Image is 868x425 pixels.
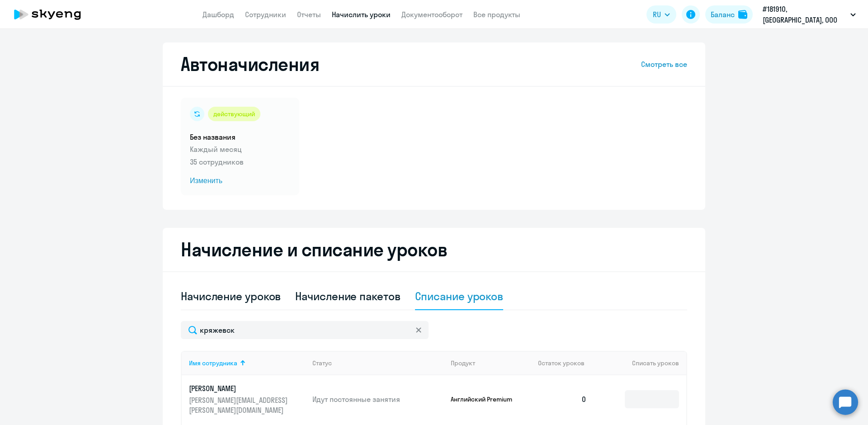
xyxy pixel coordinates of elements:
div: Статус [312,359,443,367]
a: Документооборот [401,10,462,19]
div: Продукт [451,359,531,367]
a: Сотрудники [245,10,286,19]
p: Каждый месяц [190,144,290,155]
span: Остаток уроков [538,359,585,367]
a: Все продукты [473,10,520,19]
div: Остаток уроков [538,359,594,367]
div: Начисление пакетов [295,289,400,303]
button: Балансbalance [705,5,753,24]
p: [PERSON_NAME] [189,383,290,393]
input: Поиск по имени, email, продукту или статусу [181,321,429,339]
a: Смотреть все [641,59,687,70]
h2: Автоначисления [181,53,319,75]
p: Английский Premium [451,395,519,403]
div: Баланс [711,9,735,20]
p: Идут постоянные занятия [312,394,443,404]
p: 35 сотрудников [190,156,290,167]
div: Статус [312,359,332,367]
a: Отчеты [297,10,321,19]
div: Продукт [451,359,475,367]
p: #181910, [GEOGRAPHIC_DATA], ООО [763,4,847,25]
div: действующий [208,107,260,121]
button: #181910, [GEOGRAPHIC_DATA], ООО [758,4,860,25]
span: Изменить [190,175,290,186]
a: [PERSON_NAME][PERSON_NAME][EMAIL_ADDRESS][PERSON_NAME][DOMAIN_NAME] [189,383,305,415]
div: Имя сотрудника [189,359,305,367]
div: Списание уроков [415,289,504,303]
h5: Без названия [190,132,290,142]
td: 0 [531,375,594,423]
span: RU [653,9,661,20]
img: balance [738,10,747,19]
th: Списать уроков [594,351,686,375]
button: RU [646,5,676,24]
div: Имя сотрудника [189,359,237,367]
a: Дашборд [203,10,234,19]
div: Начисление уроков [181,289,281,303]
p: [PERSON_NAME][EMAIL_ADDRESS][PERSON_NAME][DOMAIN_NAME] [189,395,290,415]
h2: Начисление и списание уроков [181,239,687,260]
a: Начислить уроки [332,10,391,19]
